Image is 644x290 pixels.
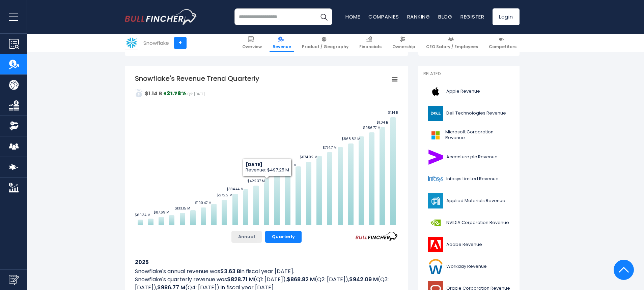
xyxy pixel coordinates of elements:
[257,171,275,176] text: $497.25 M
[273,44,291,50] span: Revenue
[265,231,302,243] button: Quarterly
[423,257,514,276] a: Workday Revenue
[216,193,232,198] text: $272.2 M
[125,9,197,25] a: Go to homepage
[227,276,254,283] b: $828.71 M
[300,155,317,160] text: $674.02 M
[135,74,259,83] tspan: Snowflake's Revenue Trend Quarterly
[220,267,240,275] b: $3.63 B
[423,148,514,166] a: Accenture plc Revenue
[134,213,150,218] text: $60.34 M
[427,84,444,99] img: AAPL logo
[287,276,315,283] b: $868.82 M
[231,231,262,243] button: Annual
[341,136,360,141] text: $868.82 M
[302,44,348,50] span: Product / Geography
[427,106,444,121] img: DELL logo
[427,259,444,274] img: WDAY logo
[423,235,514,254] a: Adobe Revenue
[174,206,190,211] text: $133.15 M
[125,9,197,25] img: bullfincher logo
[376,120,388,125] text: $1.04 B
[407,13,430,20] a: Ranking
[426,44,478,50] span: CEO Salary / Employees
[349,276,378,283] b: $942.09 M
[125,36,138,49] img: SNOW logo
[270,34,294,52] a: Revenue
[359,44,382,50] span: Financials
[174,37,187,49] a: +
[423,34,481,52] a: CEO Salary / Employees
[135,74,398,225] svg: Snowflake's Revenue Trend Quarterly
[493,8,520,25] a: Login
[226,187,244,192] text: $334.44 M
[427,215,444,230] img: NVDA logo
[423,126,514,144] a: Microsoft Corporation Revenue
[279,163,296,168] text: $589.01 M
[145,90,162,97] strong: $1.14 B
[247,179,264,184] text: $422.37 M
[135,258,398,266] h3: 2025
[427,128,443,143] img: MSFT logo
[392,44,415,50] span: Ownership
[460,13,484,20] a: Register
[427,150,444,165] img: ACN logo
[423,214,514,232] a: NVIDIA Corporation Revenue
[423,71,514,77] p: Related
[423,82,514,101] a: Apple Revenue
[188,92,205,97] span: Q2: [DATE]
[427,193,444,208] img: AMAT logo
[363,125,380,130] text: $986.77 M
[438,13,452,20] a: Blog
[195,200,212,205] text: $190.47 M
[9,121,19,131] img: Ownership
[135,89,143,97] img: sdcsa
[427,237,444,252] img: ADBE logo
[153,210,169,215] text: $87.69 M
[143,39,169,47] div: Snowflake
[489,44,516,50] span: Competitors
[388,110,398,115] text: $1.14 B
[315,8,332,25] button: Search
[486,34,520,52] a: Competitors
[356,34,385,52] a: Financials
[163,90,187,97] strong: +31.78%
[299,34,352,52] a: Product / Geography
[242,44,262,50] span: Overview
[427,171,444,187] img: INFY logo
[368,13,399,20] a: Companies
[423,104,514,123] a: Dell Technologies Revenue
[423,170,514,188] a: Infosys Limited Revenue
[389,34,418,52] a: Ownership
[135,267,398,276] p: Snowflake's annual revenue was in fiscal year [DATE].
[423,192,514,210] a: Applied Materials Revenue
[345,13,360,20] a: Home
[323,145,337,150] text: $774.7 M
[239,34,265,52] a: Overview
